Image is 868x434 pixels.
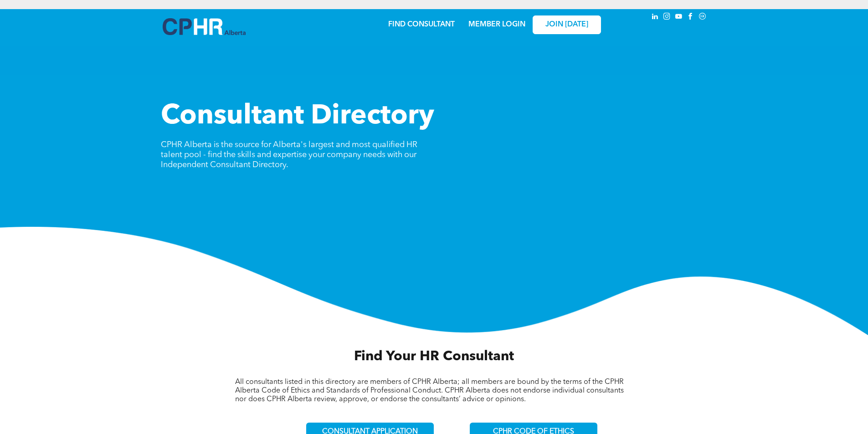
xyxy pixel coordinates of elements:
a: MEMBER LOGIN [468,21,525,28]
span: JOIN [DATE] [545,20,588,29]
a: facebook [686,11,696,24]
span: All consultants listed in this directory are members of CPHR Alberta; all members are bound by th... [235,378,624,403]
span: Find Your HR Consultant [354,350,514,363]
span: Consultant Directory [161,103,434,130]
span: CPHR Alberta is the source for Alberta's largest and most qualified HR talent pool - find the ski... [161,141,417,169]
a: youtube [674,11,684,24]
a: JOIN [DATE] [533,15,601,34]
a: FIND CONSULTANT [388,21,455,28]
img: A blue and white logo for cp alberta [163,18,246,35]
a: linkedin [650,11,660,24]
a: instagram [662,11,672,24]
a: Social network [698,11,708,24]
